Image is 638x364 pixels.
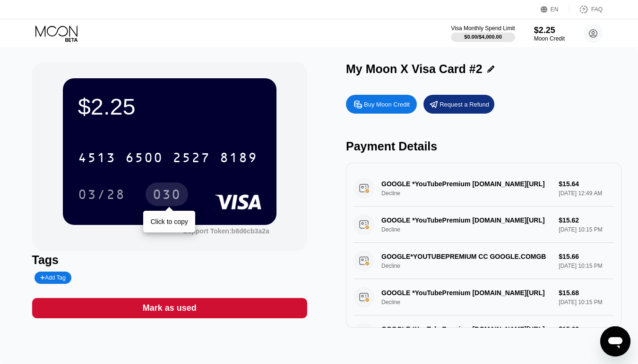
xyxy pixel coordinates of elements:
div: Mark as used [143,303,197,314]
div: Support Token:b8d6cb3a2a [183,227,269,235]
div: Support Token: b8d6cb3a2a [183,227,269,235]
div: FAQ [591,6,603,13]
div: 8189 [220,151,258,166]
iframe: Button to launch messaging window [600,326,630,356]
div: Payment Details [346,140,621,153]
div: 4513650025278189 [72,146,263,169]
div: $2.25Moon Credit [534,25,565,42]
div: Request a Refund [423,95,494,114]
div: Click to copy [150,218,188,225]
div: My Moon X Visa Card #2 [346,62,483,76]
div: $2.25 [534,25,565,35]
div: Buy Moon Credit [364,100,410,108]
div: 030 [153,188,181,203]
div: $0.00 / $4,000.00 [464,34,502,40]
div: 6500 [125,151,163,166]
div: 03/28 [71,182,132,206]
div: $2.25 [78,93,261,120]
div: 4513 [78,151,116,166]
div: Visa Monthly Spend Limit$0.00/$4,000.00 [451,25,515,42]
div: Request a Refund [440,100,489,108]
div: Add Tag [34,272,71,284]
div: Moon Credit [534,35,565,42]
div: EN [551,6,559,13]
div: Tags [32,253,308,267]
div: Buy Moon Credit [346,95,417,114]
div: 030 [146,182,188,206]
div: EN [541,5,569,14]
div: Mark as used [32,298,308,318]
div: FAQ [569,5,603,14]
div: 2527 [172,151,210,166]
div: 03/28 [78,188,125,203]
div: Add Tag [40,274,66,281]
div: Visa Monthly Spend Limit [451,25,515,32]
